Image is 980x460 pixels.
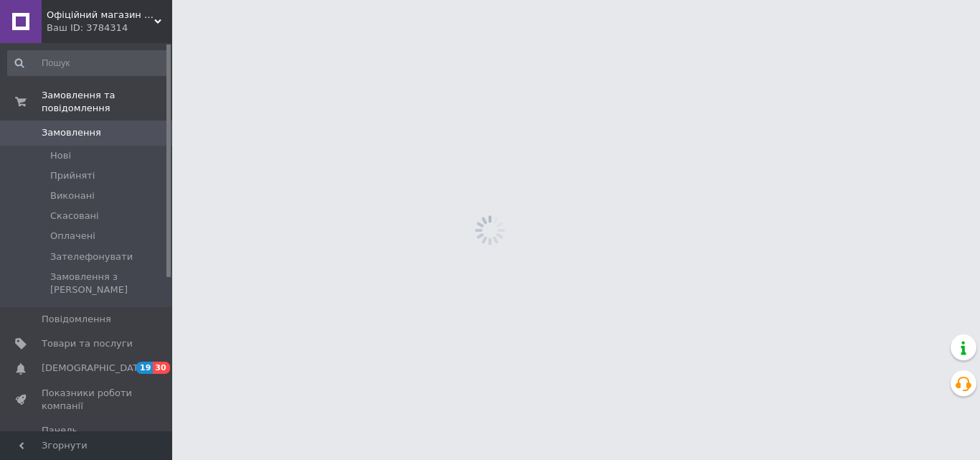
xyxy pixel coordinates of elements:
[42,126,101,139] span: Замовлення
[42,337,133,350] span: Товари та послуги
[42,362,148,375] span: [DEMOGRAPHIC_DATA]
[42,313,111,326] span: Повідомлення
[50,271,168,296] span: Замовлення з [PERSON_NAME]
[42,89,172,115] span: Замовлення та повідомлення
[153,362,169,374] span: 30
[50,149,71,162] span: Нові
[7,50,169,76] input: Пошук
[42,424,133,450] span: Панель управління
[136,362,153,374] span: 19
[42,387,133,413] span: Показники роботи компанії
[50,189,95,202] span: Виконані
[50,230,95,243] span: Оплачені
[50,210,99,222] span: Скасовані
[50,250,133,263] span: Зателефонувати
[47,9,154,22] span: Офіційний магазин Kraft&Dele🛠
[50,169,95,182] span: Прийняті
[47,22,172,34] div: Ваш ID: 3784314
